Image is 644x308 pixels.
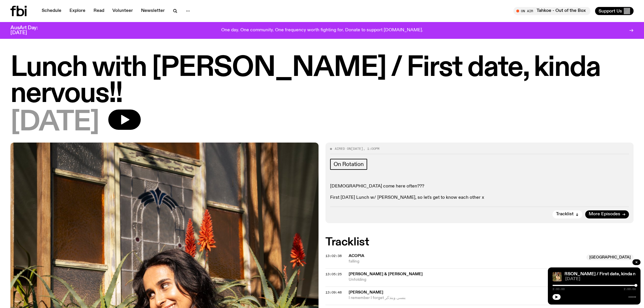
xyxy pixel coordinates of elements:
[325,290,342,295] span: 13:09:48
[325,272,342,276] span: 13:05:25
[38,7,65,15] a: Schedule
[325,254,342,258] span: 13:02:38
[349,272,423,276] span: [PERSON_NAME] & [PERSON_NAME]
[325,237,634,247] h2: Tracklist
[552,288,565,291] span: 2:00:00
[330,184,629,201] p: [DEMOGRAPHIC_DATA] come here often??? First [DATE] Lunch w/ [PERSON_NAME], so let's get to know e...
[10,55,634,107] h1: Lunch with [PERSON_NAME] / First date, kinda nervous!!
[513,7,590,15] button: On AirTahkoe - Out of the Box
[585,210,629,218] a: More Episodes
[10,110,99,136] span: [DATE]
[599,8,622,14] span: Support Us
[325,254,342,258] button: 13:02:38
[90,7,108,15] a: Read
[552,210,582,218] button: Tracklist
[552,272,562,281] img: Tanya is standing in front of plants and a brick fence on a sunny day. She is looking to the left...
[335,146,351,151] span: Aired on
[556,212,574,216] span: Tracklist
[586,254,634,260] span: [GEOGRAPHIC_DATA]
[325,291,342,294] button: 13:09:48
[624,288,636,291] span: 2:00:00
[589,212,620,216] span: More Episodes
[595,7,634,15] button: Support Us
[221,28,423,33] p: One day. One community. One frequency worth fighting for. Donate to support [DOMAIN_NAME].
[349,259,583,264] span: falling
[10,25,47,35] h3: AusArt Day: [DATE]
[351,146,363,151] span: [DATE]
[565,277,636,281] span: [DATE]
[349,290,383,294] span: [PERSON_NAME]
[349,277,583,283] span: Unfolding
[66,7,89,15] a: Explore
[325,273,342,276] button: 13:05:25
[138,7,168,15] a: Newsletter
[330,159,367,170] a: On Rotation
[109,7,136,15] a: Volunteer
[349,295,634,301] span: I remember I forget بنسى وبتذكر
[334,161,364,167] span: On Rotation
[349,254,364,258] span: Acopia
[363,146,379,151] span: , 1:00pm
